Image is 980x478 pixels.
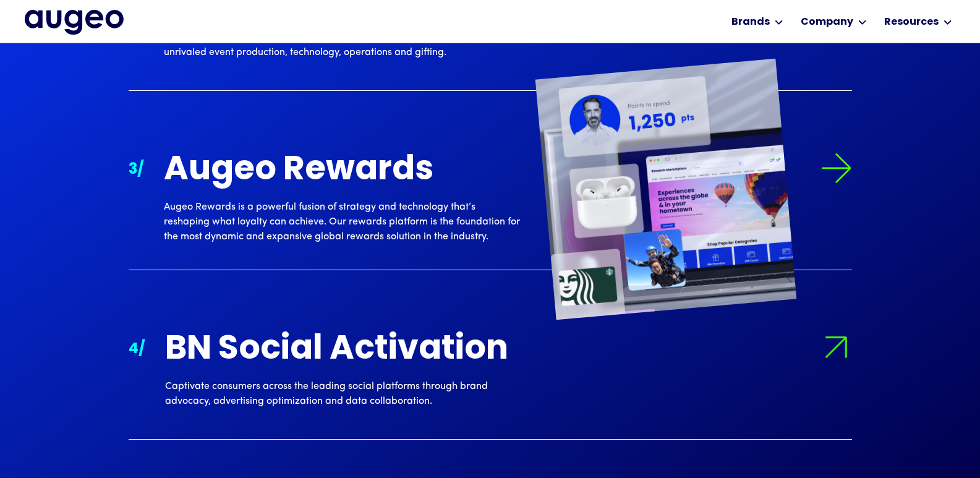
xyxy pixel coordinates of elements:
[884,15,939,30] div: Resources
[129,338,138,361] div: 4
[164,200,520,244] div: Augeo Rewards is a powerful fusion of strategy and technology that’s reshaping what loyalty can a...
[129,122,852,270] a: 3/Arrow symbol in bright green pointing right to indicate an active link.Augeo RewardsAugeo Rewar...
[814,326,858,370] img: Arrow symbol in bright green pointing right to indicate an active link.
[165,379,521,409] div: Captivate consumers across the leading social platforms through brand advocacy, advertising optim...
[129,301,852,439] a: 4/Arrow symbol in bright green pointing right to indicate an active link.BN Social ActivationCapt...
[137,159,144,181] div: /
[129,159,137,181] div: 3
[164,30,520,60] div: Transform meetings and events into unforgettable experiences through unrivaled event production, ...
[731,15,770,30] div: Brands
[164,153,520,189] div: Augeo Rewards
[138,338,145,361] div: /
[25,10,124,36] a: home
[801,15,853,30] div: Company
[165,332,521,369] div: BN Social Activation
[820,153,851,184] img: Arrow symbol in bright green pointing right to indicate an active link.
